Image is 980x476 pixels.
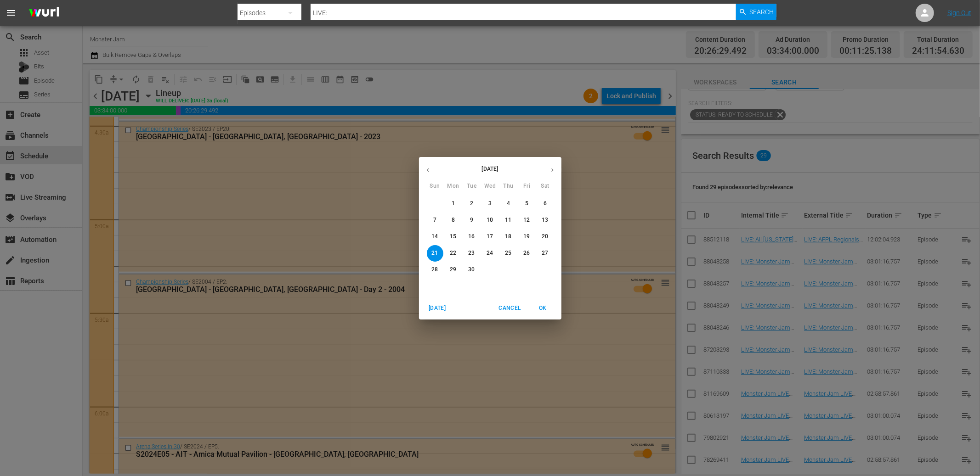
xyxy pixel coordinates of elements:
button: 29 [445,262,462,278]
button: 18 [500,229,517,245]
span: Mon [445,182,462,191]
span: Sun [427,182,443,191]
button: 23 [464,245,480,262]
p: 28 [431,266,438,274]
span: Tue [464,182,480,191]
p: 1 [452,200,455,207]
button: 10 [482,212,498,229]
button: 19 [519,229,535,245]
button: 3 [482,196,498,212]
button: 2 [464,196,480,212]
p: 16 [468,233,475,241]
p: 4 [507,200,510,207]
button: 26 [519,245,535,262]
img: ans4CAIJ8jUAAAAAAAAAAAAAAAAAAAAAAAAgQb4GAAAAAAAAAAAAAAAAAAAAAAAAJMjXAAAAAAAAAAAAAAAAAAAAAAAAgAT5G... [22,2,66,24]
p: 14 [431,233,438,241]
button: 8 [445,212,462,229]
button: 13 [537,212,554,229]
button: 16 [464,229,480,245]
button: 25 [500,245,517,262]
span: Cancel [498,303,521,313]
span: menu [6,7,17,18]
p: 21 [431,249,438,257]
p: 10 [487,216,493,224]
a: Sign Out [947,9,971,17]
button: 24 [482,245,498,262]
button: 22 [445,245,462,262]
button: 30 [464,262,480,278]
p: 22 [450,249,456,257]
span: Wed [482,182,498,191]
p: 2 [470,200,473,207]
p: 27 [542,249,548,257]
p: 20 [542,233,548,241]
p: 3 [488,200,492,207]
span: Fri [519,182,535,191]
p: 24 [487,249,493,257]
p: 25 [505,249,511,257]
p: 17 [487,233,493,241]
p: 11 [505,216,511,224]
p: 8 [452,216,455,224]
p: 30 [468,266,475,274]
p: 29 [450,266,456,274]
span: Sat [537,182,554,191]
p: [DATE] [437,165,544,173]
button: 4 [500,196,517,212]
p: 26 [523,249,530,257]
button: OK [528,301,558,316]
button: 5 [519,196,535,212]
button: 21 [427,245,443,262]
button: [DATE] [423,301,452,316]
p: 23 [468,249,475,257]
button: 6 [537,196,554,212]
button: 1 [445,196,462,212]
button: 14 [427,229,443,245]
button: 27 [537,245,554,262]
button: 17 [482,229,498,245]
p: 12 [523,216,530,224]
button: 15 [445,229,462,245]
span: Thu [500,182,517,191]
span: OK [532,303,554,313]
p: 15 [450,233,456,241]
p: 13 [542,216,548,224]
p: 18 [505,233,511,241]
p: 6 [544,200,547,207]
span: Search [750,4,774,20]
span: [DATE] [426,303,448,313]
p: 9 [470,216,473,224]
button: 12 [519,212,535,229]
button: 28 [427,262,443,278]
button: 11 [500,212,517,229]
button: Cancel [495,301,524,316]
button: 9 [464,212,480,229]
button: 20 [537,229,554,245]
p: 5 [525,200,528,207]
button: 7 [427,212,443,229]
p: 19 [523,233,530,241]
p: 7 [433,216,436,224]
